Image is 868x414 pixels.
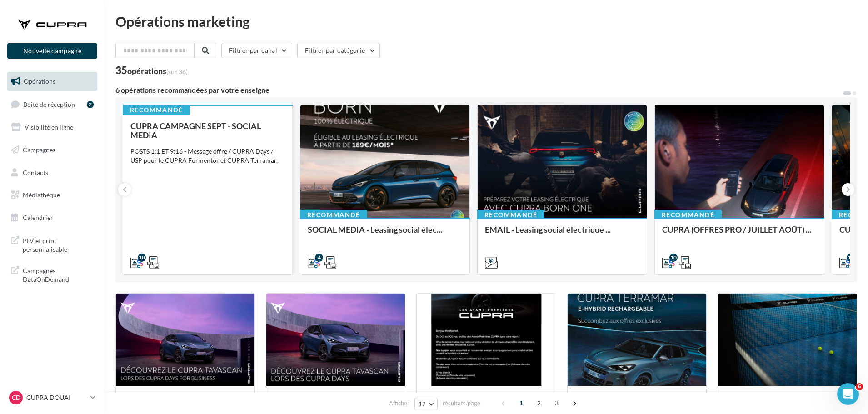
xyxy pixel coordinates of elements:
span: Opérations [24,77,55,85]
a: Campagnes [5,140,99,160]
span: 6 [856,383,863,390]
button: Nouvelle campagne [7,43,97,59]
span: 3 [549,396,564,410]
button: Filtrer par canal [221,43,292,58]
span: EMAIL - Leasing social électrique ... [485,224,611,234]
div: 2 [87,101,94,108]
div: Recommandé [123,105,190,115]
div: 11 [847,254,855,262]
span: (sur 36) [166,68,188,75]
span: PLV et print personnalisable [23,234,94,254]
div: 10 [138,254,146,262]
div: opérations [127,67,188,75]
div: Opérations marketing [115,15,857,28]
div: 4 [315,254,323,262]
span: Calendrier [23,214,53,221]
div: 35 [115,65,188,75]
span: Boîte de réception [23,100,75,108]
iframe: Intercom live chat [837,383,859,405]
span: Médiathèque [23,191,60,199]
p: CUPRA DOUAI [26,393,87,402]
span: SOCIAL MEDIA - Leasing social élec... [308,224,442,234]
a: CD CUPRA DOUAI [7,389,97,406]
div: Recommandé [654,210,722,220]
span: Visibilité en ligne [25,123,73,131]
span: CUPRA CAMPAGNE SEPT - SOCIAL MEDIA [130,121,261,140]
a: Contacts [5,163,99,182]
span: Campagnes [23,146,55,154]
a: PLV et print personnalisable [5,231,99,258]
a: Visibilité en ligne [5,118,99,137]
a: Boîte de réception2 [5,95,99,114]
span: résultats/page [443,399,480,408]
span: 2 [532,396,546,410]
div: 6 opérations recommandées par votre enseigne [115,86,843,94]
span: 1 [514,396,529,410]
a: Médiathèque [5,185,99,205]
a: Opérations [5,72,99,91]
span: Afficher [389,399,409,408]
div: Recommandé [300,210,367,220]
div: Recommandé [477,210,544,220]
button: 12 [414,398,438,410]
span: 12 [419,400,426,408]
a: Campagnes DataOnDemand [5,261,99,288]
span: CD [12,393,20,402]
button: Filtrer par catégorie [297,43,380,58]
span: CUPRA (OFFRES PRO / JUILLET AOÛT) ... [662,224,811,234]
span: Contacts [23,168,48,176]
div: 10 [669,254,678,262]
span: Campagnes DataOnDemand [23,264,94,284]
div: POSTS 1:1 ET 9:16 - Message offre / CUPRA Days / USP pour le CUPRA Formentor et CUPRA Terramar. [130,147,285,165]
a: Calendrier [5,208,99,227]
